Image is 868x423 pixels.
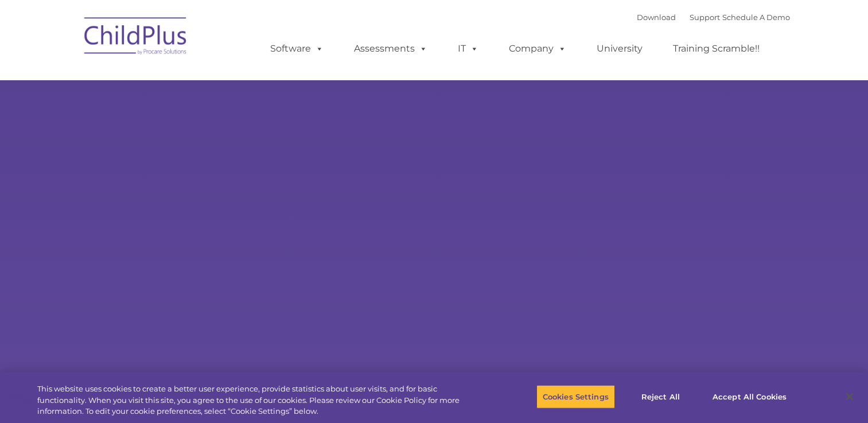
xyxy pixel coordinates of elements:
a: Training Scramble!! [661,37,771,60]
a: University [585,37,654,60]
a: Company [497,37,578,60]
a: Schedule A Demo [722,13,790,22]
a: Support [690,13,720,22]
button: Cookies Settings [536,385,615,409]
div: This website uses cookies to create a better user experience, provide statistics about user visit... [37,383,477,417]
a: Download [637,13,676,22]
button: Accept All Cookies [706,385,793,409]
button: Reject All [625,385,696,409]
button: Close [837,384,862,409]
font: | [637,13,790,22]
img: ChildPlus by Procare Solutions [79,9,193,66]
a: Software [259,37,335,60]
a: IT [446,37,490,60]
a: Assessments [342,37,439,60]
